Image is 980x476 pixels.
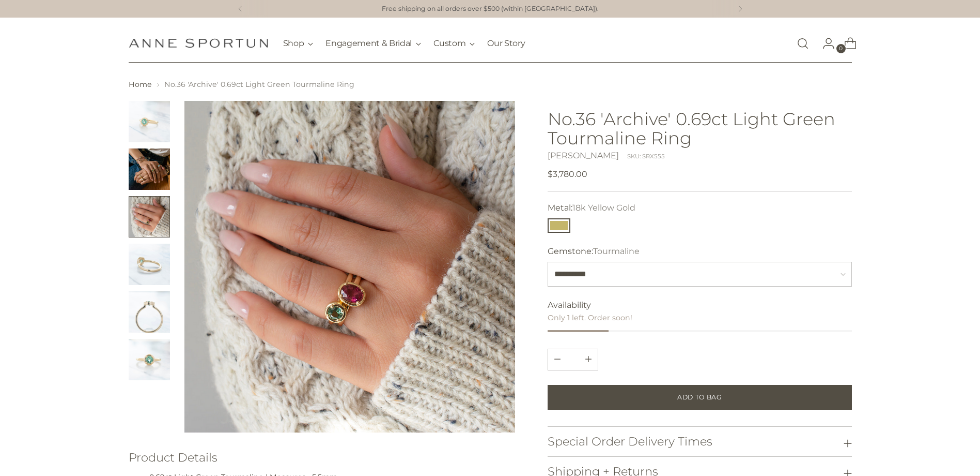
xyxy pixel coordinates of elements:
[433,32,475,55] button: Custom
[487,32,525,55] a: Our Story
[129,38,268,48] a: Anne Sportun Fine Jewellery
[548,151,619,160] a: [PERSON_NAME]
[548,168,587,181] span: $3,780.00
[129,196,170,237] button: Change image to image 3
[129,339,170,380] button: Change image to image 6
[548,299,591,311] span: Availability
[814,33,835,54] a: Go to the account page
[836,33,857,54] a: Open cart modal
[129,291,170,333] button: Change image to image 5
[627,152,665,161] div: SKU: SRX555
[129,79,852,90] nav: breadcrumbs
[129,244,170,285] button: Change image to image 4
[548,349,567,370] button: Add product quantity
[164,80,354,89] span: No.36 'Archive' 0.69ct Light Green Tourmaline Ring
[548,435,712,448] h3: Special Order Delivery Times
[548,427,851,456] button: Special Order Delivery Times
[129,101,170,142] button: Change image to image 1
[792,33,813,54] a: Open search modal
[283,32,314,55] button: Shop
[325,32,421,55] button: Engagement & Bridal
[548,245,640,258] label: Gemstone:
[184,101,516,433] img: No.36 'Archive' 0.69ct Light Green Tourmaline Ring
[561,349,585,370] input: Product quantity
[129,148,170,190] button: Change image to image 2
[129,80,152,89] a: Home
[548,218,570,233] button: 18k Yellow Gold
[382,4,599,14] p: Free shipping on all orders over $500 (within [GEOGRAPHIC_DATA]).
[129,451,516,464] h3: Product Details
[548,109,851,147] h1: No.36 'Archive' 0.69ct Light Green Tourmaline Ring
[548,202,635,214] label: Metal:
[548,385,851,410] button: Add to Bag
[579,349,598,370] button: Subtract product quantity
[593,246,640,256] span: Tourmaline
[572,203,635,213] span: 18k Yellow Gold
[548,313,632,322] span: Only 1 left. Order soon!
[677,393,722,402] span: Add to Bag
[836,44,846,53] span: 0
